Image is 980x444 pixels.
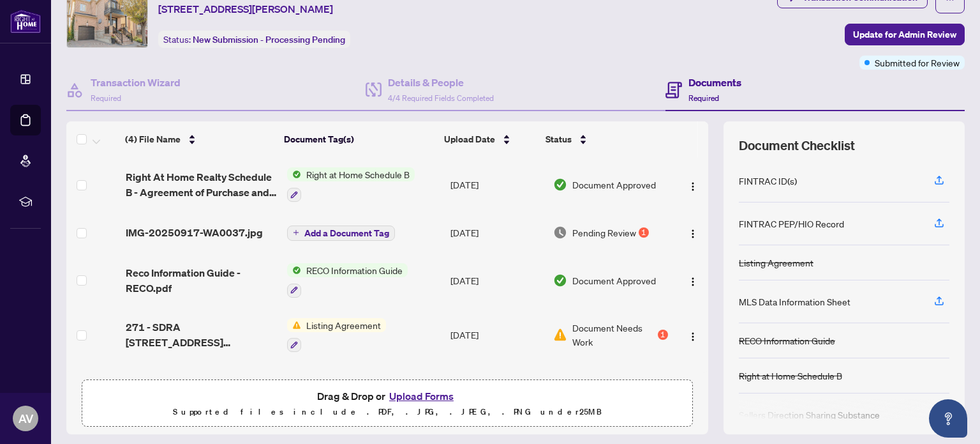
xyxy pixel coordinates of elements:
[688,93,719,103] span: Required
[739,295,850,309] div: MLS Data Information Sheet
[388,75,494,90] h4: Details & People
[287,167,301,181] img: Status Icon
[875,56,960,70] span: Submitted for Review
[688,229,698,239] img: Logo
[929,399,967,438] button: Open asap
[572,226,636,240] span: Pending Review
[91,93,121,103] span: Required
[688,75,741,90] h4: Documents
[82,380,692,427] span: Drag & Drop orUpload FormsSupported files include .PDF, .JPG, .JPEG, .PNG under25MB
[158,1,333,17] span: [STREET_ADDRESS][PERSON_NAME]
[287,263,301,277] img: Status Icon
[10,10,41,33] img: logo
[683,325,703,345] button: Logo
[683,270,703,291] button: Logo
[553,178,567,192] img: Document Status
[572,321,655,349] span: Document Needs Work
[553,328,567,342] img: Document Status
[553,226,567,240] img: Document Status
[739,369,842,383] div: Right at Home Schedule B
[658,330,668,340] div: 1
[125,132,181,146] span: (4) File Name
[683,174,703,195] button: Logo
[845,24,965,45] button: Update for Admin Review
[683,222,703,243] button: Logo
[120,121,279,157] th: (4) File Name
[158,31,350,48] div: Status:
[385,388,457,404] button: Upload Forms
[126,319,277,350] span: 271 - SDRA [STREET_ADDRESS] Vaughan.pdf
[639,227,649,238] div: 1
[304,229,389,238] span: Add a Document Tag
[279,121,439,157] th: Document Tag(s)
[853,24,956,45] span: Update for Admin Review
[301,318,386,332] span: Listing Agreement
[193,34,345,45] span: New Submission - Processing Pending
[301,263,408,277] span: RECO Information Guide
[688,332,698,342] img: Logo
[126,169,277,200] span: Right At Home Realty Schedule B - Agreement of Purchase and Sale.pdf
[293,229,299,236] span: plus
[739,137,855,155] span: Document Checklist
[444,132,495,146] span: Upload Date
[287,167,415,202] button: Status IconRight at Home Schedule B
[540,121,664,157] th: Status
[287,318,301,332] img: Status Icon
[553,273,567,287] img: Document Status
[572,178,656,192] span: Document Approved
[739,333,835,348] div: RECO Information Guide
[739,217,844,231] div: FINTRAC PEP/HIO Record
[287,226,395,241] button: Add a Document Tag
[287,224,395,241] button: Add a Document Tag
[739,174,797,188] div: FINTRAC ID(s)
[388,93,494,103] span: 4/4 Required Fields Completed
[445,253,548,308] td: [DATE]
[688,181,698,192] img: Logo
[546,132,572,146] span: Status
[739,256,813,270] div: Listing Agreement
[91,75,181,90] h4: Transaction Wizard
[301,167,415,181] span: Right at Home Schedule B
[19,410,33,427] span: AV
[287,318,386,353] button: Status IconListing Agreement
[445,308,548,363] td: [DATE]
[445,157,548,212] td: [DATE]
[439,121,540,157] th: Upload Date
[126,225,263,240] span: IMG-20250917-WA0037.jpg
[572,273,656,287] span: Document Approved
[445,212,548,253] td: [DATE]
[126,265,277,296] span: Reco Information Guide - RECO.pdf
[287,263,408,298] button: Status IconRECO Information Guide
[688,277,698,287] img: Logo
[317,388,457,404] span: Drag & Drop or
[90,404,685,420] p: Supported files include .PDF, .JPG, .JPEG, .PNG under 25 MB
